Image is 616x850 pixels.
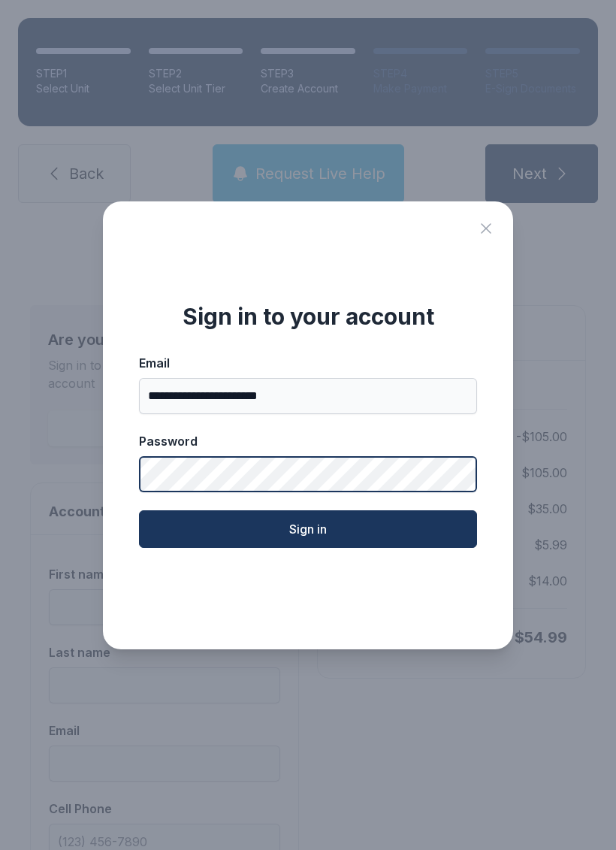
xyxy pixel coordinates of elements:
[289,520,327,538] span: Sign in
[139,354,477,372] div: Email
[139,303,477,330] div: Sign in to your account
[139,378,477,414] input: Email
[477,219,495,237] button: Close sign in modal
[139,456,477,492] input: Password
[139,432,477,450] div: Password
